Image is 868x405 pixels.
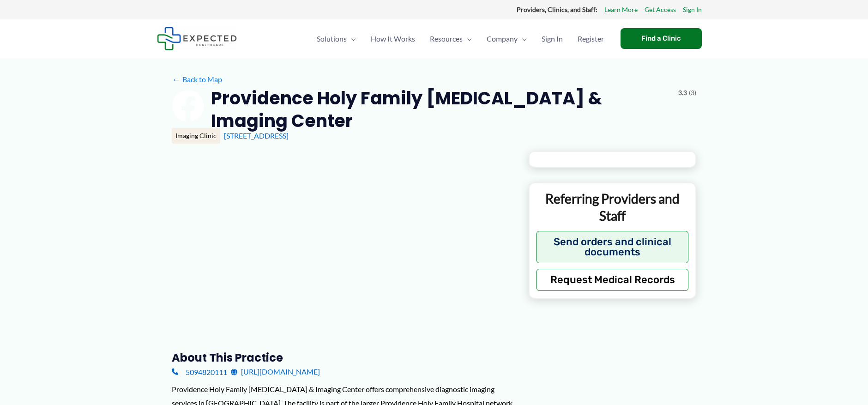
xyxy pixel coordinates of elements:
[309,23,611,55] nav: Primary Site Navigation
[224,131,289,140] a: [STREET_ADDRESS]
[231,365,320,379] a: [URL][DOMAIN_NAME]
[172,128,220,144] div: Imaging Clinic
[347,23,356,55] span: Menu Toggle
[371,23,415,55] span: How It Works
[363,23,422,55] a: How It Works
[422,23,479,55] a: ResourcesMenu Toggle
[536,269,688,291] button: Request Medical Records
[309,23,363,55] a: SolutionsMenu Toggle
[678,87,687,99] span: 3.3
[621,28,702,49] a: Find a Clinic
[430,23,463,55] span: Resources
[604,4,638,16] a: Learn More
[487,23,518,55] span: Company
[172,73,222,86] a: ←Back to Map
[479,23,534,55] a: CompanyMenu Toggle
[534,23,570,55] a: Sign In
[157,27,237,50] img: Expected Healthcare Logo - side, dark font, small
[172,75,181,84] span: ←
[683,4,702,16] a: Sign In
[536,231,688,263] button: Send orders and clinical documents
[172,351,514,365] h3: About this practice
[172,365,227,379] a: 5094820111
[542,23,563,55] span: Sign In
[211,87,671,133] h2: Providence Holy Family [MEDICAL_DATA] & Imaging Center
[570,23,611,55] a: Register
[689,87,696,99] span: (3)
[317,23,347,55] span: Solutions
[645,4,676,16] a: Get Access
[536,190,688,224] p: Referring Providers and Staff
[518,23,527,55] span: Menu Toggle
[578,23,604,55] span: Register
[517,6,597,13] strong: Providers, Clinics, and Staff:
[463,23,472,55] span: Menu Toggle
